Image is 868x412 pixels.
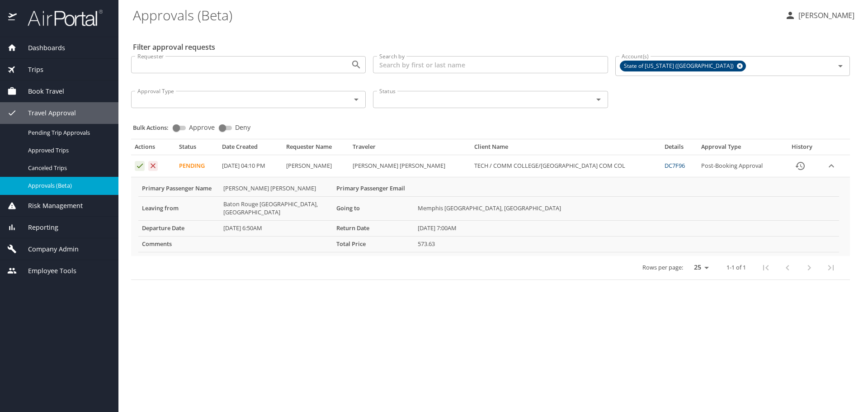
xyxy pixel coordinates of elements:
[350,58,363,71] button: Open
[218,143,282,155] th: Date Created
[135,161,145,171] button: Approve request
[414,196,839,220] td: Memphis [GEOGRAPHIC_DATA], [GEOGRAPHIC_DATA]
[17,65,43,75] span: Trips
[235,124,250,131] span: Deny
[373,56,608,73] input: Search by first or last name
[333,196,414,220] th: Going to
[220,220,333,236] td: [DATE] 6:50AM
[471,143,661,155] th: Client Name
[726,265,746,270] p: 1-1 of 1
[796,10,854,21] p: [PERSON_NAME]
[592,93,605,106] button: Open
[17,244,79,254] span: Company Admin
[350,93,363,106] button: Open
[175,155,218,177] td: Pending
[131,143,850,279] table: Approval table
[17,223,58,232] span: Reporting
[687,260,712,274] select: rows per page
[175,143,218,155] th: Status
[349,143,471,155] th: Traveler
[28,146,108,155] span: Approved Trips
[189,124,215,131] span: Approve
[138,236,220,252] th: Comments
[28,181,108,190] span: Approvals (Beta)
[283,143,349,155] th: Requester Name
[283,155,349,177] td: [PERSON_NAME]
[661,143,698,155] th: Details
[834,60,847,72] button: Open
[138,181,839,252] table: More info for approvals
[781,7,858,24] button: [PERSON_NAME]
[333,236,414,252] th: Total Price
[642,265,683,270] p: Rows per page:
[133,40,215,54] h2: Filter approval requests
[333,181,414,196] th: Primary Passenger Email
[138,220,220,236] th: Departure Date
[620,61,746,71] div: State of [US_STATE] ([GEOGRAPHIC_DATA])
[414,236,839,252] td: 573.63
[28,164,108,172] span: Canceled Trips
[17,266,76,276] span: Employee Tools
[825,159,838,173] button: expand row
[349,155,471,177] td: [PERSON_NAME] [PERSON_NAME]
[414,220,839,236] td: [DATE] 7:00AM
[665,161,685,170] a: DC7F96
[18,9,103,27] img: airportal-logo.png
[133,123,176,132] p: Bulk Actions:
[471,155,661,177] td: TECH / COMM COLLEGE/[GEOGRAPHIC_DATA] COM COL
[138,196,220,220] th: Leaving from
[138,181,220,196] th: Primary Passenger Name
[333,220,414,236] th: Return Date
[218,155,282,177] td: [DATE] 04:10 PM
[17,201,83,211] span: Risk Management
[131,143,175,155] th: Actions
[220,181,333,196] td: [PERSON_NAME] [PERSON_NAME]
[620,62,739,71] span: State of [US_STATE] ([GEOGRAPHIC_DATA])
[17,43,65,53] span: Dashboards
[8,9,18,27] img: icon-airportal.png
[28,128,108,137] span: Pending Trip Approvals
[789,155,811,177] button: History
[698,143,783,155] th: Approval Type
[17,108,76,118] span: Travel Approval
[133,1,778,29] h1: Approvals (Beta)
[220,196,333,220] td: Baton Rouge [GEOGRAPHIC_DATA], [GEOGRAPHIC_DATA]
[783,143,821,155] th: History
[17,86,64,96] span: Book Travel
[698,155,783,177] td: Post-Booking Approval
